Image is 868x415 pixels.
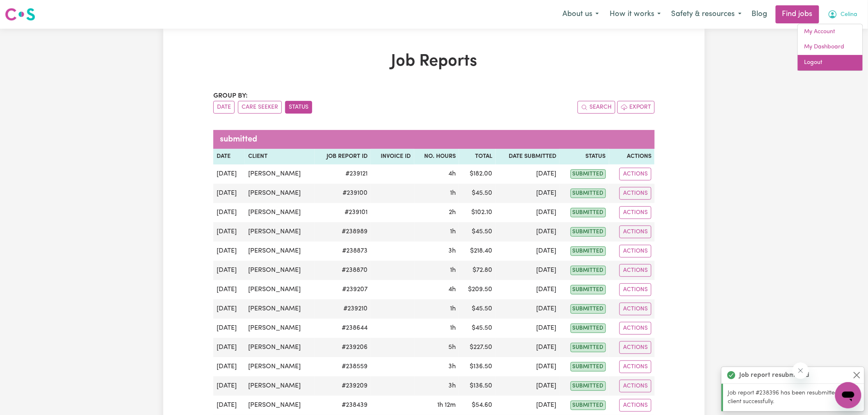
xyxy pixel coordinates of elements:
span: 3 hours [448,248,456,254]
span: 3 hours [448,383,456,389]
button: How it works [604,6,666,23]
td: [PERSON_NAME] [245,280,315,299]
button: Actions [619,187,651,200]
td: [PERSON_NAME] [245,396,315,415]
h1: Job Reports [213,52,655,71]
span: 1 hour [450,325,456,331]
td: $ 45.50 [459,299,496,319]
button: sort invoices by date [213,101,235,114]
td: [DATE] [213,164,245,184]
td: [DATE] [213,299,245,319]
td: [DATE] [213,203,245,222]
span: 4 hours [448,171,456,177]
button: sort invoices by paid status [285,101,312,114]
td: [DATE] [213,280,245,299]
button: My Account [822,6,863,23]
td: [DATE] [496,222,560,242]
td: [DATE] [213,242,245,261]
button: sort invoices by care seeker [238,101,282,114]
iframe: Button to launch messaging window [835,382,861,408]
td: $ 45.50 [459,319,496,338]
td: [PERSON_NAME] [245,376,315,396]
td: [PERSON_NAME] [245,319,315,338]
td: [DATE] [496,299,560,319]
span: Celina [841,10,858,19]
th: Actions [609,149,655,164]
span: 1 hour [450,267,456,274]
button: Actions [619,206,651,219]
td: [DATE] [496,338,560,357]
td: [DATE] [496,319,560,338]
td: # 238644 [315,319,371,338]
button: Actions [619,226,651,238]
div: My Account [797,24,863,71]
span: 1 hour [450,228,456,235]
button: Actions [619,283,651,296]
button: Actions [619,360,651,373]
td: $ 182.00 [459,164,496,184]
td: [PERSON_NAME] [245,242,315,261]
td: [DATE] [213,357,245,376]
span: submitted [571,324,606,333]
span: submitted [571,227,606,237]
td: [PERSON_NAME] [245,222,315,242]
th: Invoice ID [371,149,414,164]
td: [DATE] [213,184,245,203]
strong: Job report resubmitted [740,370,810,380]
span: 2 hours [449,209,456,216]
span: 1 hour 12 minutes [437,402,456,408]
button: Actions [619,264,651,277]
td: $ 102.10 [459,203,496,222]
td: [DATE] [496,203,560,222]
td: $ 136.50 [459,376,496,396]
button: Actions [619,303,651,315]
th: Total [459,149,496,164]
th: No. Hours [414,149,459,164]
button: About us [557,6,604,23]
td: [DATE] [213,319,245,338]
td: [DATE] [496,357,560,376]
button: Actions [619,399,651,412]
td: [DATE] [496,261,560,280]
iframe: Close message [793,363,809,379]
td: $ 45.50 [459,222,496,242]
span: 4 hours [448,286,456,293]
td: # 238873 [315,242,371,261]
td: [DATE] [496,280,560,299]
span: submitted [571,401,606,410]
th: Status [560,149,609,164]
td: # 239206 [315,338,371,357]
button: Actions [619,341,651,354]
th: Client [245,149,315,164]
td: # 239101 [315,203,371,222]
span: 1 hour [450,190,456,196]
td: # 239210 [315,299,371,319]
p: Job report #238396 has been resubmitted to your client successfully. [728,389,859,406]
a: Careseekers logo [5,5,35,24]
td: [PERSON_NAME] [245,164,315,184]
th: Job Report ID [315,149,371,164]
td: [PERSON_NAME] [245,184,315,203]
button: Search [578,101,615,114]
span: 5 hours [448,344,456,351]
span: submitted [571,343,606,352]
td: [DATE] [496,184,560,203]
td: $ 72.80 [459,261,496,280]
td: [DATE] [496,164,560,184]
span: submitted [571,189,606,198]
span: 3 hours [448,363,456,370]
caption: submitted [213,130,655,149]
a: My Account [798,24,863,40]
span: Group by: [213,93,248,99]
td: [DATE] [213,396,245,415]
span: Need any help? [5,6,50,12]
td: [PERSON_NAME] [245,299,315,319]
a: My Dashboard [798,39,863,55]
button: Safety & resources [666,6,747,23]
button: Actions [619,245,651,258]
td: # 238559 [315,357,371,376]
td: # 239121 [315,164,371,184]
img: Careseekers logo [5,7,35,22]
td: # 239207 [315,280,371,299]
td: $ 54.60 [459,396,496,415]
